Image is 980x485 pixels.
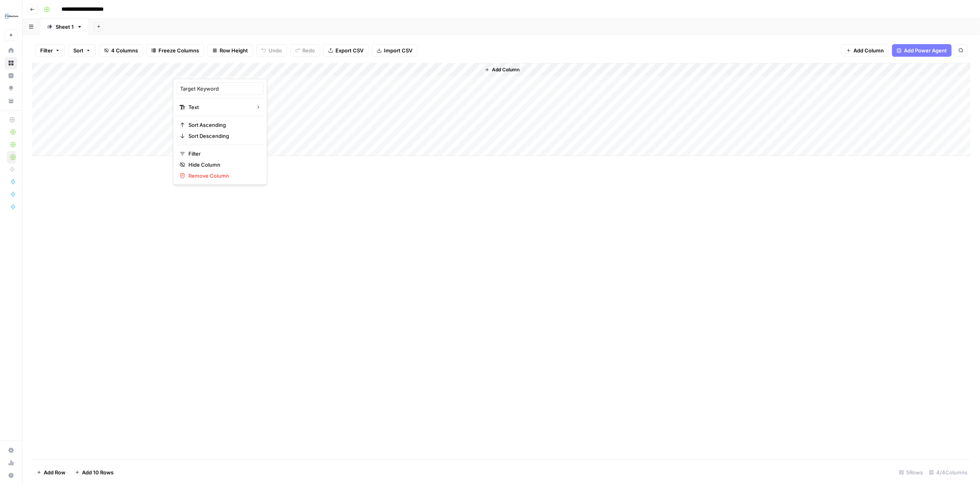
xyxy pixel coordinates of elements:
[188,150,257,158] span: Filter
[188,121,257,129] span: Sort Ascending
[207,44,253,57] button: Row Height
[32,46,71,52] div: Domain Overview
[302,46,315,54] span: Redo
[5,444,17,457] a: Settings
[73,46,84,54] span: Sort
[68,44,96,57] button: Sort
[158,46,199,54] span: Freeze Columns
[88,46,130,52] div: Keywords by Traffic
[70,466,118,479] button: Add 10 Rows
[492,66,520,73] span: Add Column
[926,466,971,479] div: 4/4 Columns
[256,44,287,57] button: Undo
[268,46,282,54] span: Undo
[35,44,65,57] button: Filter
[23,46,29,52] img: tab_domain_overview_orange.svg
[5,457,17,469] a: Usage
[40,19,89,35] a: Sheet 1
[13,20,19,27] img: website_grey.svg
[188,103,250,111] span: Text
[22,13,39,19] div: v 4.0.25
[841,44,889,57] button: Add Column
[188,172,257,180] span: Remove Column
[111,46,138,54] span: 4 Columns
[323,44,369,57] button: Export CSV
[896,466,926,479] div: 5 Rows
[904,46,947,54] span: Add Power Agent
[56,23,74,31] div: Sheet 1
[5,44,17,57] a: Home
[40,46,53,54] span: Filter
[5,95,17,107] a: Your Data
[5,6,17,26] button: Workspace: FYidoctors
[99,44,143,57] button: 4 Columns
[13,13,19,19] img: logo_orange.svg
[5,69,17,82] a: Insights
[5,82,17,95] a: Opportunities
[335,46,363,54] span: Export CSV
[44,468,65,476] span: Add Row
[188,161,257,169] span: Hide Column
[290,44,320,57] button: Redo
[482,65,523,75] button: Add Column
[80,46,86,52] img: tab_keywords_by_traffic_grey.svg
[82,468,114,476] span: Add 10 Rows
[188,132,257,140] span: Sort Descending
[220,46,248,54] span: Row Height
[384,46,412,54] span: Import CSV
[5,57,17,69] a: Browse
[853,46,884,54] span: Add Column
[20,20,87,27] div: Domain: [DOMAIN_NAME]
[372,44,417,57] button: Import CSV
[5,9,19,23] img: FYidoctors Logo
[5,469,17,482] button: Help + Support
[146,44,204,57] button: Freeze Columns
[892,44,952,57] button: Add Power Agent
[32,466,70,479] button: Add Row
